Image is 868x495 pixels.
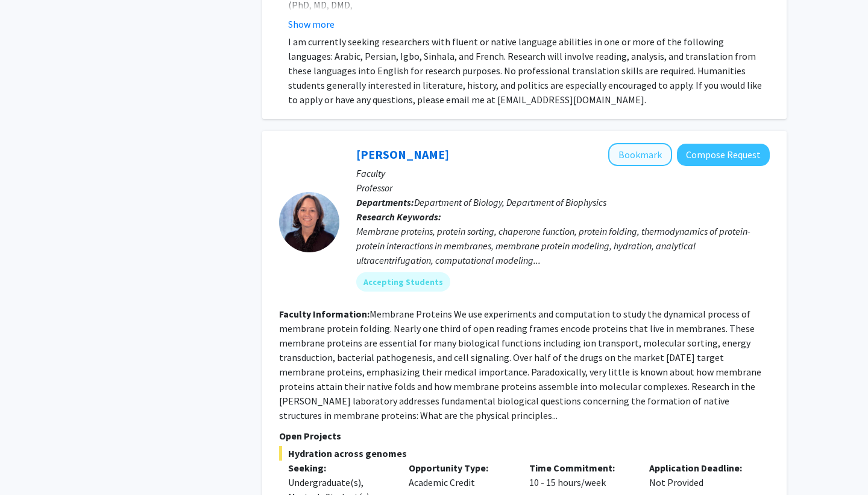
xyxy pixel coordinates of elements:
[649,461,752,475] p: Application Deadline:
[288,17,335,31] button: Show more
[608,143,672,166] button: Add Karen Fleming to Bookmarks
[9,441,51,486] iframe: Chat
[409,461,511,475] p: Opportunity Type:
[356,196,414,208] b: Departments:
[279,446,770,461] span: Hydration across genomes
[414,196,606,208] span: Department of Biology, Department of Biophysics
[279,308,761,421] fg-read-more: Membrane Proteins We use experiments and computation to study the dynamical process of membrane p...
[356,211,441,223] b: Research Keywords:
[288,461,391,475] p: Seeking:
[356,180,770,195] p: Professor
[356,224,770,267] div: Membrane proteins, protein sorting, chaperone function, protein folding, thermodynamics of protei...
[356,147,449,162] a: [PERSON_NAME]
[356,272,450,292] mat-chip: Accepting Students
[356,166,770,180] p: Faculty
[279,429,770,443] p: Open Projects
[529,461,632,475] p: Time Commitment:
[677,144,770,166] button: Compose Request to Karen Fleming
[288,34,770,107] p: I am currently seeking researchers with fluent or native language abilities in one or more of the...
[279,308,370,320] b: Faculty Information:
